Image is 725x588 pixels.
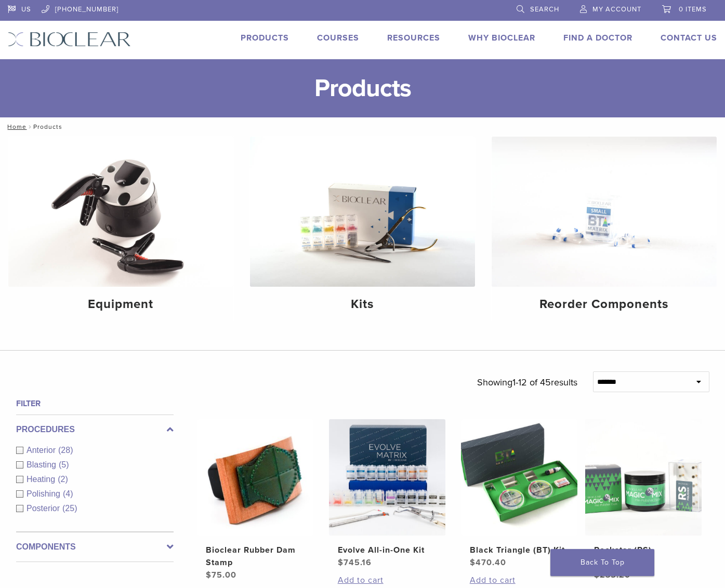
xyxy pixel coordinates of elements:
span: My Account [592,5,641,14]
span: Posterior [27,504,62,513]
a: Resources [387,33,440,43]
bdi: 75.00 [206,570,236,580]
a: Evolve All-in-One KitEvolve All-in-One Kit $745.16 [329,419,445,569]
img: Bioclear [8,32,131,47]
h4: Filter [16,397,174,410]
span: Polishing [27,489,63,498]
a: Contact Us [661,33,717,43]
span: (2) [58,475,68,484]
span: $ [470,557,476,568]
img: Bioclear Rubber Dam Stamp [197,419,313,536]
h4: Equipment [17,295,225,314]
span: Heating [27,475,58,484]
img: Equipment [8,137,233,287]
label: Procedures [16,423,174,436]
a: Black Triangle (BT) KitBlack Triangle (BT) Kit $470.40 [461,419,577,569]
span: Blasting [27,460,59,469]
a: Rockstar (RS) Polishing KitRockstar (RS) Polishing Kit $235.20 [585,419,702,581]
a: Reorder Components [492,137,717,320]
img: Evolve All-in-One Kit [329,419,445,536]
a: Kits [250,137,475,320]
span: 0 items [679,5,707,14]
a: Equipment [8,137,233,320]
a: Add to cart: “Black Triangle (BT) Kit” [470,574,569,586]
h4: Kits [258,295,467,314]
a: Home [4,123,27,130]
span: Search [530,5,559,14]
bdi: 745.16 [338,557,372,568]
h4: Reorder Components [500,295,708,314]
span: Anterior [27,446,58,455]
span: (25) [62,504,77,513]
a: Products [241,33,289,43]
a: Courses [317,33,359,43]
span: 1-12 of 45 [512,377,551,388]
h2: Bioclear Rubber Dam Stamp [206,544,305,569]
span: (28) [58,446,73,455]
a: Bioclear Rubber Dam StampBioclear Rubber Dam Stamp $75.00 [197,419,313,581]
a: Back To Top [550,549,654,576]
bdi: 470.40 [470,557,506,568]
img: Rockstar (RS) Polishing Kit [585,419,702,536]
img: Black Triangle (BT) Kit [461,419,577,536]
h2: Evolve All-in-One Kit [338,544,437,556]
img: Reorder Components [492,137,717,287]
span: / [27,124,33,129]
label: Components [16,541,174,553]
img: Kits [250,137,475,287]
a: Add to cart: “Evolve All-in-One Kit” [338,574,437,586]
span: (4) [63,489,73,498]
span: $ [338,557,344,568]
h2: Black Triangle (BT) Kit [470,544,569,556]
a: Why Bioclear [468,33,535,43]
span: $ [206,570,212,580]
h2: Rockstar (RS) Polishing Kit [594,544,693,569]
p: Showing results [477,371,577,393]
span: (5) [59,460,69,469]
a: Find A Doctor [563,33,632,43]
